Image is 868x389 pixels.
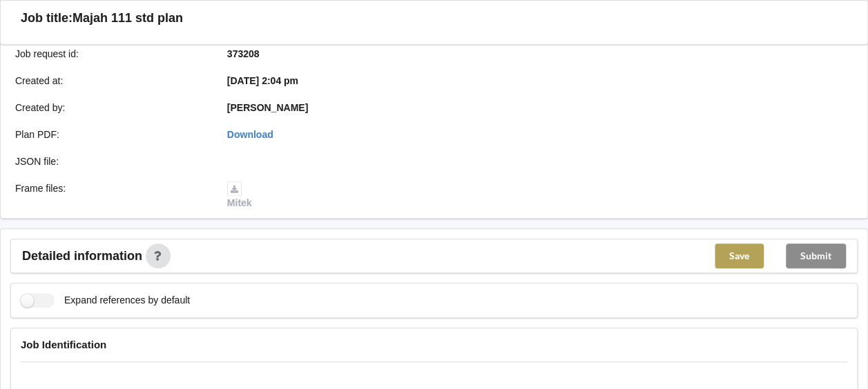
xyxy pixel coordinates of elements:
[6,181,218,210] div: Frame files :
[22,250,142,262] span: Detailed information
[6,74,218,88] div: Created at :
[73,10,183,26] h3: Majah 111 std plan
[21,338,847,351] h4: Job Identification
[227,183,252,209] a: Mitek
[6,154,218,168] div: JSON file :
[6,101,218,114] div: Created by :
[227,102,308,113] b: [PERSON_NAME]
[227,75,298,86] b: [DATE] 2:04 pm
[21,10,73,26] h3: Job title:
[715,243,764,268] button: Save
[227,129,273,140] a: Download
[21,293,190,308] label: Expand references by default
[227,48,260,59] b: 373208
[6,47,218,61] div: Job request id :
[6,128,218,141] div: Plan PDF :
